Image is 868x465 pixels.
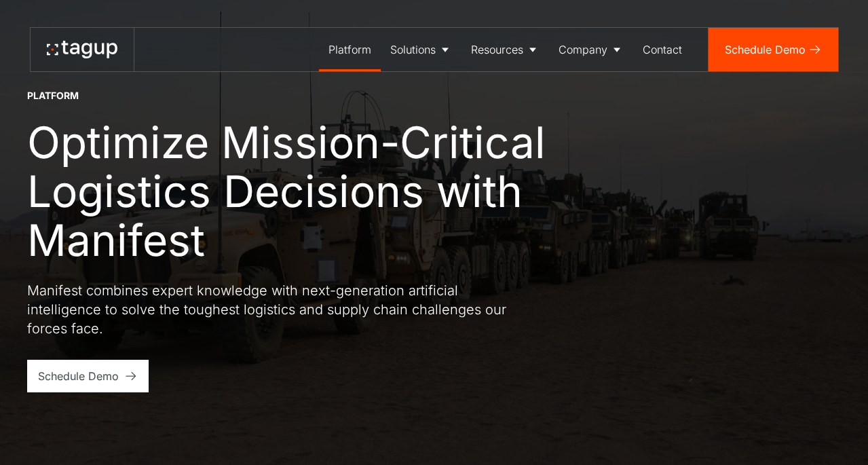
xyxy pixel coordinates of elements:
[643,41,682,58] div: Contact
[381,28,461,71] a: Solutions
[471,41,523,58] div: Resources
[27,118,597,265] h1: Optimize Mission-Critical Logistics Decisions with Manifest
[709,28,838,71] a: Schedule Demo
[549,28,633,71] a: Company
[390,41,436,58] div: Solutions
[461,28,549,71] a: Resources
[725,41,806,58] div: Schedule Demo
[38,368,119,384] div: Schedule Demo
[27,360,149,392] a: Schedule Demo
[27,281,516,338] p: Manifest combines expert knowledge with next-generation artificial intelligence to solve the toug...
[559,41,607,58] div: Company
[328,41,371,58] div: Platform
[319,28,381,71] a: Platform
[633,28,692,71] a: Contact
[27,89,79,103] div: Platform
